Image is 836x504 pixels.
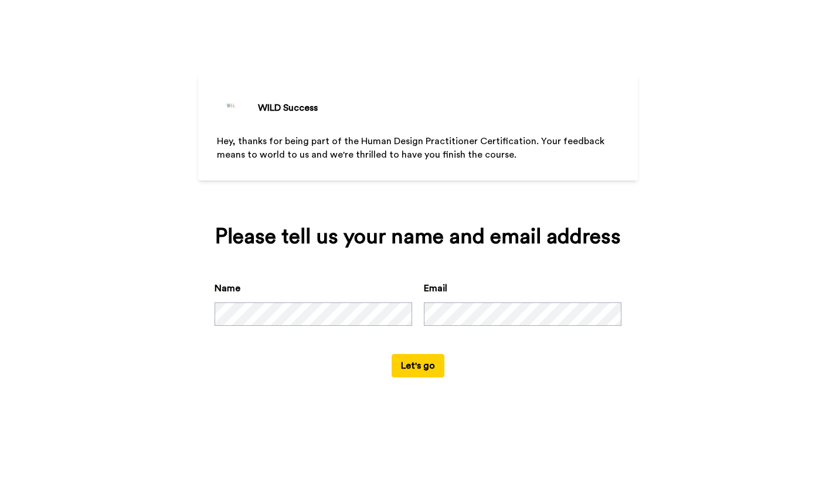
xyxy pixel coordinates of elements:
label: Email [424,281,447,295]
div: WILD Success [258,101,318,115]
span: Hey, thanks for being part of the Human Design Practitioner Certification. Your feedback means to... [217,137,607,159]
button: Let's go [392,354,444,377]
label: Name [215,281,240,295]
div: Please tell us your name and email address [215,225,621,248]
